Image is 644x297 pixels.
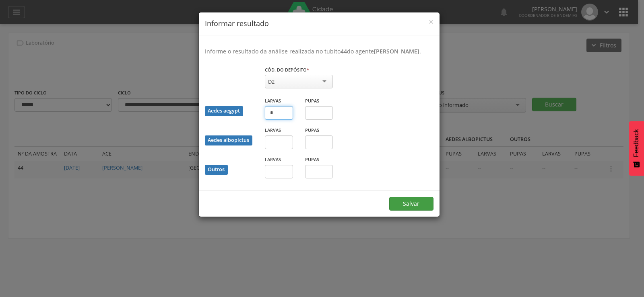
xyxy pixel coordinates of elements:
[305,127,319,133] label: Pupas
[429,18,433,26] button: Close
[205,18,433,29] h4: Informar resultado
[205,106,243,116] div: Aedes aegypt
[305,98,319,104] label: Pupas
[633,129,640,157] span: Feedback
[205,135,252,145] div: Aedes albopictus
[265,156,281,163] label: Larvas
[265,127,281,133] label: Larvas
[389,197,433,211] button: Salvar
[205,47,433,55] p: Informe o resultado da análise realizada no tubito do agente .
[265,98,281,104] label: Larvas
[268,78,275,85] div: D2
[374,47,419,55] b: [PERSON_NAME]
[305,156,319,163] label: Pupas
[429,16,433,27] span: ×
[205,165,228,175] div: Outros
[629,121,644,176] button: Feedback - Mostrar pesquisa
[341,47,347,55] b: 44
[265,67,309,73] label: Cód. do depósito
